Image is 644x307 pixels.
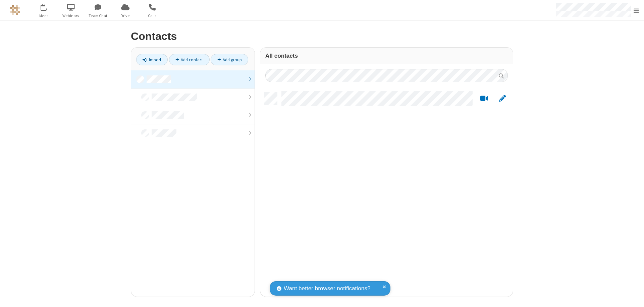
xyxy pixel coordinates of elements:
a: Import [136,54,168,65]
a: Add contact [169,54,210,65]
h3: All contacts [265,53,508,59]
span: Want better browser notifications? [284,284,370,293]
span: Team Chat [86,13,111,19]
img: QA Selenium DO NOT DELETE OR CHANGE [10,5,20,15]
h2: Contacts [131,30,513,42]
button: Start a video meeting [478,95,491,103]
a: Add group [211,54,248,65]
span: Webinars [58,13,84,19]
span: Calls [140,13,165,19]
span: Drive [113,13,138,19]
button: Edit [496,95,509,103]
div: 1 [45,4,50,9]
span: Meet [31,13,56,19]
